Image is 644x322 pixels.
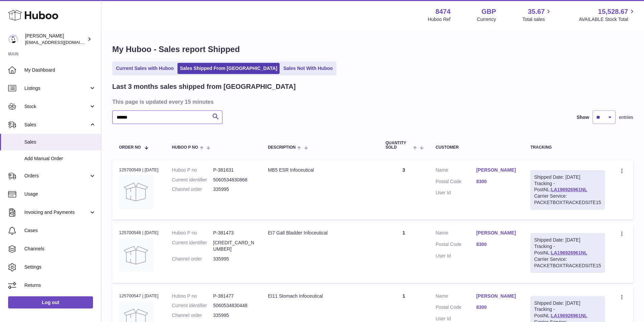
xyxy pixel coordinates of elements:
dd: 335995 [213,256,255,262]
a: [PERSON_NAME] [476,230,517,236]
label: Show [577,114,589,121]
strong: GBP [481,7,496,16]
dt: Postal Code [435,241,476,249]
span: Sales [24,122,89,128]
a: 8300 [476,241,517,248]
dt: User Id [435,190,476,196]
span: Invoicing and Payments [24,209,89,216]
td: 3 [379,160,429,220]
span: 15,528.67 [598,7,628,16]
dt: Channel order [172,256,213,262]
dd: P-381631 [213,167,255,173]
div: Customer [435,145,517,150]
strong: 8474 [435,7,451,16]
a: Sales Not With Huboo [281,63,335,74]
a: 8300 [476,304,517,311]
dt: Name [435,230,476,238]
h1: My Huboo - Sales report Shipped [112,44,633,55]
span: Usage [24,191,96,197]
div: Carrier Service: PACKETBOXTRACKEDSITE15 [534,256,601,269]
a: 8300 [476,178,517,185]
a: Sales Shipped From [GEOGRAPHIC_DATA] [177,63,280,74]
div: EI11 Stomach Infoceutical [268,293,372,299]
td: 1 [379,223,429,282]
h3: This page is updated every 15 minutes [112,98,631,105]
dt: Huboo P no [172,293,213,299]
dt: Channel order [172,312,213,319]
dt: User Id [435,316,476,322]
div: Tracking - PostNL: [530,233,605,272]
span: Channels [24,246,96,252]
span: Listings [24,85,89,92]
a: Log out [8,296,93,308]
dt: Current identifier [172,240,213,252]
span: Quantity Sold [385,141,411,150]
dt: Current identifier [172,302,213,309]
dt: Current identifier [172,177,213,183]
span: Order No [119,145,141,150]
div: Shipped Date: [DATE] [534,174,601,180]
dt: Name [435,293,476,301]
dd: 5060534830448 [213,302,255,309]
div: 125700549 | [DATE] [119,167,159,173]
span: Total sales [522,16,552,23]
dd: P-381473 [213,230,255,236]
a: [PERSON_NAME] [476,167,517,173]
dt: Huboo P no [172,167,213,173]
img: no-photo.jpg [119,175,153,209]
dt: User Id [435,253,476,259]
dt: Huboo P no [172,230,213,236]
span: Stock [24,103,89,110]
a: LA196926961NL [551,187,587,192]
span: entries [619,114,633,121]
dd: P-381477 [213,293,255,299]
span: AVAILABLE Stock Total [579,16,636,23]
div: Currency [477,16,496,23]
div: MB5 ESR Infoceutical [268,167,372,173]
div: Tracking [530,145,605,150]
span: Add Manual Order [24,155,96,162]
a: LA196926961NL [551,250,587,255]
dd: 335995 [213,186,255,193]
span: Returns [24,282,96,289]
dt: Postal Code [435,304,476,312]
div: 125700547 | [DATE] [119,293,159,299]
span: Orders [24,173,89,179]
span: Sales [24,139,96,145]
div: Carrier Service: PACKETBOXTRACKEDSITE15 [534,193,601,206]
dt: Channel order [172,186,213,193]
span: Settings [24,264,96,270]
h2: Last 3 months sales shipped from [GEOGRAPHIC_DATA] [112,82,296,91]
span: [EMAIL_ADDRESS][DOMAIN_NAME] [25,40,99,45]
span: Description [268,145,295,150]
a: 35.67 Total sales [522,7,552,23]
a: 15,528.67 AVAILABLE Stock Total [579,7,636,23]
dd: 5060534830868 [213,177,255,183]
span: My Dashboard [24,67,96,73]
span: 35.67 [528,7,545,16]
dd: 335995 [213,312,255,319]
div: Tracking - PostNL: [530,170,605,209]
div: Shipped Date: [DATE] [534,300,601,306]
img: orders@neshealth.com [8,34,18,44]
dd: [CREDIT_CARD_NUMBER] [213,240,255,252]
div: EI7 Gall Bladder Infoceutical [268,230,372,236]
a: LA196926961NL [551,313,587,318]
dt: Name [435,167,476,175]
span: Huboo P no [172,145,198,150]
div: Shipped Date: [DATE] [534,237,601,243]
span: Cases [24,227,96,234]
a: Current Sales with Huboo [114,63,176,74]
dt: Postal Code [435,178,476,187]
div: 125700548 | [DATE] [119,230,159,236]
a: [PERSON_NAME] [476,293,517,299]
div: Huboo Ref [428,16,451,23]
div: [PERSON_NAME] [25,33,86,46]
img: no-photo.jpg [119,238,153,272]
